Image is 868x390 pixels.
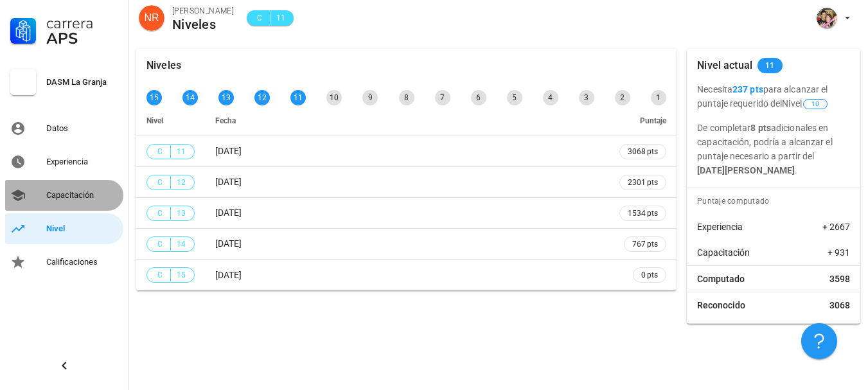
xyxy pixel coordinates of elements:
[811,100,819,109] span: 10
[765,58,775,73] span: 11
[697,299,745,312] span: Reconocido
[139,5,164,31] div: avatar
[628,207,658,220] span: 1534 pts
[172,4,234,17] div: [PERSON_NAME]
[628,145,658,158] span: 3068 pts
[628,176,658,189] span: 2301 pts
[155,145,165,158] span: C
[215,116,236,125] span: Fecha
[5,113,123,144] a: Datos
[641,269,658,281] span: 0 pts
[697,121,850,177] p: De completar adicionales en capacitación, podría a alcanzar el puntaje necesario a partir del .
[5,146,123,177] a: Experiencia
[543,90,558,105] div: 4
[46,257,118,267] div: Calificaciones
[46,157,118,167] div: Experiencia
[326,90,342,105] div: 10
[46,77,118,87] div: DASM La Granja
[46,190,118,200] div: Capacitación
[176,269,186,281] span: 15
[182,90,198,105] div: 14
[632,238,658,251] span: 767 pts
[697,246,750,259] span: Capacitación
[155,207,165,220] span: C
[5,213,123,244] a: Nivel
[579,90,594,105] div: 3
[176,207,186,220] span: 13
[697,165,795,175] b: [DATE][PERSON_NAME]
[172,17,234,31] div: Niveles
[697,82,850,111] p: Necesita para alcanzar el puntaje requerido del
[640,116,666,125] span: Puntaje
[471,90,486,105] div: 6
[205,105,609,136] th: Fecha
[146,90,162,105] div: 15
[697,272,745,285] span: Computado
[46,31,118,46] div: APS
[254,90,270,105] div: 12
[817,8,837,28] div: avatar
[651,90,666,105] div: 1
[144,5,159,31] span: NR
[609,105,677,136] th: Puntaje
[215,208,242,218] span: [DATE]
[155,269,165,281] span: C
[176,145,186,158] span: 11
[782,98,829,109] span: Nivel
[254,12,265,24] span: C
[176,176,186,189] span: 12
[732,84,763,94] b: 237 pts
[215,270,242,280] span: [DATE]
[215,177,242,187] span: [DATE]
[822,220,850,233] span: + 2667
[155,238,165,251] span: C
[176,238,186,251] span: 14
[615,90,630,105] div: 2
[46,224,118,234] div: Nivel
[46,15,118,31] div: Carrera
[136,105,205,136] th: Nivel
[215,238,242,249] span: [DATE]
[828,246,850,259] span: + 931
[829,272,850,285] span: 3598
[507,90,522,105] div: 5
[829,299,850,312] span: 3068
[218,90,234,105] div: 13
[697,220,743,233] span: Experiencia
[697,49,752,82] div: Nivel actual
[362,90,378,105] div: 9
[750,123,771,133] b: 8 pts
[5,180,123,211] a: Capacitación
[146,49,181,82] div: Niveles
[146,116,163,125] span: Nivel
[5,247,123,278] a: Calificaciones
[435,90,450,105] div: 7
[290,90,306,105] div: 11
[399,90,414,105] div: 8
[46,123,118,134] div: Datos
[215,146,242,156] span: [DATE]
[155,176,165,189] span: C
[276,12,286,24] span: 11
[692,188,860,214] div: Puntaje computado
